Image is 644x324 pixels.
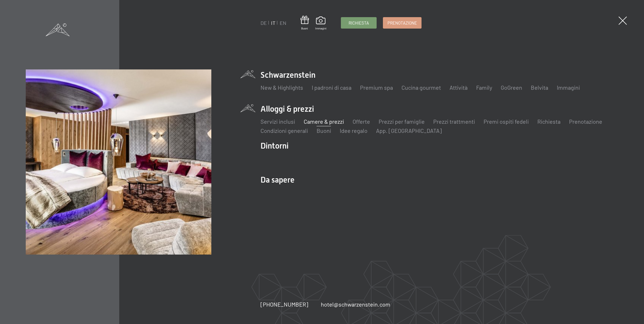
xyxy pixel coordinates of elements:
[401,84,441,91] a: Cucina gourmet
[261,118,295,125] a: Servizi inclusi
[312,84,351,91] a: I padroni di casa
[531,84,548,91] a: Belvita
[387,20,417,26] span: Prenotazione
[317,127,331,134] a: Buoni
[301,16,309,30] a: Buoni
[383,17,421,28] a: Prenotazione
[321,300,390,308] a: hotel@schwarzenstein.com
[315,17,327,30] a: Immagini
[569,118,602,125] a: Prenotazione
[261,84,303,91] a: New & Highlights
[349,20,369,26] span: Richiesta
[280,20,286,26] a: EN
[315,26,327,30] span: Immagini
[304,118,344,125] a: Camere & prezzi
[450,84,468,91] a: Attività
[476,84,492,91] a: Family
[26,69,211,255] img: Hotel Benessere SCHWARZENSTEIN – Trentino Alto Adige Dolomiti
[261,301,308,308] span: [PHONE_NUMBER]
[557,84,580,91] a: Immagini
[340,127,367,134] a: Idee regalo
[261,300,308,308] a: [PHONE_NUMBER]
[379,118,425,125] a: Prezzi per famiglie
[341,17,376,28] a: Richiesta
[501,84,522,91] a: GoGreen
[376,127,442,134] a: App. [GEOGRAPHIC_DATA]
[271,20,275,26] a: IT
[353,118,370,125] a: Offerte
[484,118,529,125] a: Premi ospiti fedeli
[433,118,475,125] a: Prezzi trattmenti
[537,118,560,125] a: Richiesta
[360,84,393,91] a: Premium spa
[261,20,267,26] a: DE
[301,26,309,30] span: Buoni
[261,127,308,134] a: Condizioni generali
